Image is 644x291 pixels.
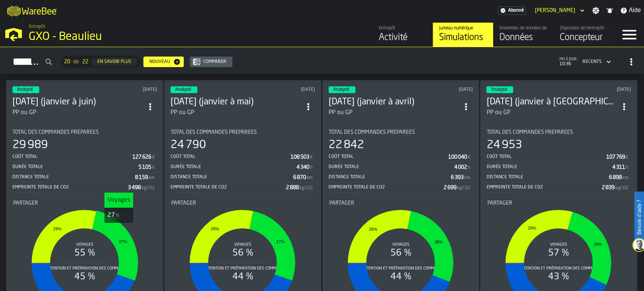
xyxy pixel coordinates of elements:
div: PP ou GP [486,108,617,117]
div: PP ou GP [171,108,194,117]
div: Coût total [486,154,606,159]
div: Stat Valeur [606,154,625,160]
span: km [622,175,629,181]
div: Distance totale [12,175,135,180]
div: status-3 2 [486,86,513,93]
div: Title [329,200,472,206]
a: link-to-/wh/i/879171bb-fb62-45b6-858d-60381ae340f0/designer [553,23,614,47]
span: Partager [329,200,354,206]
div: Title [13,200,156,206]
div: PP ou GP [12,108,143,117]
span: mis à jour : [559,57,578,61]
div: 22 842 [329,138,364,152]
span: Abonné [508,8,524,13]
div: Jumeau numérique [439,26,487,31]
div: Title [486,129,631,135]
div: 05 mai 2025 (janvier à avril) [329,96,460,108]
span: km [149,175,155,181]
span: Entrepôt [29,24,45,29]
h3: [DATE] (janvier à juin) [12,96,143,108]
div: PP ou GP [329,108,460,117]
span: 20 [64,59,70,65]
div: Nouveau [146,59,173,64]
div: GXO - Beaulieu [29,30,232,44]
span: 10:36 [559,61,578,67]
div: 31 mars 2025 (janvier à mars) [486,96,617,108]
div: Concepteur [560,32,608,44]
div: Title [171,129,315,135]
span: Total des commandes préparées [171,129,257,135]
span: € [626,155,629,160]
div: PP ou GP [486,108,510,117]
span: Total des commandes préparées [486,129,573,135]
div: Données [500,32,547,44]
div: status-3 2 [171,86,197,93]
div: Coût total [12,154,132,159]
div: status-3 2 [329,86,355,93]
div: PP ou GP [12,108,36,117]
h3: [DATE] (janvier à mai) [171,96,301,108]
div: Title [12,129,157,135]
div: stat-Total des commandes préparées [329,129,473,193]
span: kgCO2 [141,185,155,191]
div: Durée totale [12,164,138,170]
div: Title [171,200,314,206]
div: status-3 2 [12,86,39,93]
div: DropdownMenuValue-david maruniak [535,8,575,14]
div: DropdownMenuValue-4 [583,59,602,64]
div: Activité [379,32,427,44]
label: button-toggle-Menu [614,23,644,47]
div: Stat Valeur [609,175,622,181]
label: button-toggle-Notifications [603,7,616,14]
div: Stat Valeur [602,185,615,191]
span: Partager [13,200,38,206]
div: Coût total [171,154,290,159]
button: button-Comparer [190,57,232,67]
div: Empreinte totale de CO2 [329,185,444,190]
div: Stat Valeur [297,164,309,170]
div: Stat Valeur [290,154,309,160]
span: kgCO2 [457,185,470,191]
div: stat-Total des commandes préparées [12,129,157,193]
div: Abonnement au menu [498,6,526,15]
div: Durée totale [486,164,612,170]
div: DropdownMenuValue-4 [579,57,612,66]
div: Stat Valeur [454,164,467,170]
h3: [DATE] (janvier à [GEOGRAPHIC_DATA]) [486,96,617,108]
div: Distance totale [171,175,293,180]
span: Partager [487,200,512,206]
div: Durée totale [329,164,455,170]
label: button-toggle-Aide [617,6,644,15]
div: PP ou GP [329,108,352,117]
span: Analysé [333,87,349,92]
div: ButtonLoadMore-En savoir plus-Prévenir-Première-Dernière [58,56,143,68]
a: link-to-/wh/i/879171bb-fb62-45b6-858d-60381ae340f0/simulations [433,23,493,47]
div: Title [329,129,473,135]
div: Stat Valeur [135,175,148,181]
div: Updated: 12/05/2025 13:55:47 Created: 12/05/2025 13:35:01 [257,87,315,92]
div: 12 mai 2025 (janvier à mai) [171,96,301,108]
span: Aide [629,6,641,15]
a: link-to-/wh/i/879171bb-fb62-45b6-858d-60381ae340f0/settings/billing [498,6,526,15]
a: link-to-/wh/i/879171bb-fb62-45b6-858d-60381ae340f0/feed/ [372,23,433,47]
span: 22 [82,59,88,65]
div: Stat Valeur [612,164,625,170]
div: Stat Valeur [448,154,467,160]
span: h [310,165,313,170]
h3: [DATE] (janvier à avril) [329,96,460,108]
span: Total des commandes préparées [329,129,415,135]
button: button-En savoir plus [91,58,137,66]
div: stat-Total des commandes préparées [171,129,315,193]
div: Title [487,200,630,206]
div: Stat Valeur [132,154,151,160]
div: En savoir plus [94,59,134,64]
span: de [73,59,79,65]
span: km [307,175,313,181]
div: Stat Valeur [293,175,306,181]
